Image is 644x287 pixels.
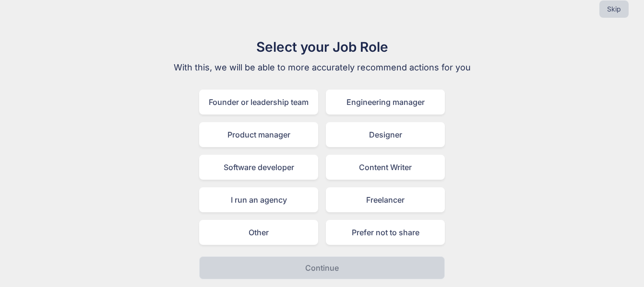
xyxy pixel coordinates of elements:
div: Founder or leadership team [199,90,318,115]
div: Designer [326,122,445,147]
div: Software developer [199,155,318,180]
p: With this, we will be able to more accurately recommend actions for you [161,61,483,74]
button: Skip [599,0,629,18]
button: Continue [199,256,445,279]
div: Product manager [199,122,318,147]
div: Engineering manager [326,90,445,115]
h1: Select your Job Role [161,37,483,57]
p: Continue [305,262,339,274]
div: Content Writer [326,155,445,180]
div: Prefer not to share [326,220,445,245]
div: Freelancer [326,187,445,212]
div: I run an agency [199,187,318,212]
div: Other [199,220,318,245]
